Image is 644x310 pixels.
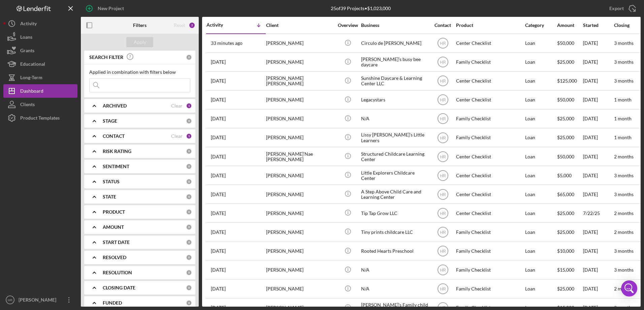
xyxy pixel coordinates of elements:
div: Loan [525,148,556,165]
div: $25,000 [557,280,582,298]
div: 0 [186,254,192,260]
div: 2 [189,22,195,29]
div: Reset [174,23,185,28]
time: 2025-08-05 18:55 [211,154,226,159]
div: 25 of 39 Projects • $1,023,000 [331,6,391,11]
div: $25,000 [557,223,582,241]
div: Loans [20,30,32,45]
div: 0 [186,224,192,230]
div: 7/22/25 [583,204,613,222]
div: [PERSON_NAME] [266,223,333,241]
div: A Step Above Child Care and Learning Center [361,185,428,203]
div: Category [525,23,556,28]
text: HR [440,98,446,102]
a: Dashboard [3,84,77,98]
button: Loans [3,30,77,44]
div: Loan [525,110,556,128]
div: [PERSON_NAME] [266,261,333,279]
a: Grants [3,44,77,57]
div: [DATE] [583,223,613,241]
button: HR[PERSON_NAME] [3,293,77,307]
time: 3 months [614,248,634,254]
div: [DATE] [583,34,613,52]
button: Apply [126,37,153,47]
div: Dashboard [20,84,43,99]
button: Activity [3,17,77,30]
div: Family Checklist [456,242,523,260]
time: 3 months [614,267,634,273]
div: Product Templates [20,111,60,126]
div: [DATE] [583,261,613,279]
text: HR [440,230,446,235]
div: Contact [430,23,455,28]
div: [PERSON_NAME] [266,280,333,298]
div: Center Checklist [456,204,523,222]
div: 0 [186,239,192,245]
button: Long-Term [3,71,77,84]
b: SENTIMENT [103,164,129,169]
div: N/A [361,280,428,298]
button: Export [603,2,641,15]
div: [DATE] [583,242,613,260]
b: PRODUCT [103,209,125,215]
div: 0 [186,118,192,124]
b: STATUS [103,179,120,184]
div: Center Checklist [456,166,523,184]
div: 0 [186,300,192,306]
b: AMOUNT [103,224,124,230]
time: 2025-08-04 21:29 [211,192,226,197]
time: 2025-08-11 16:03 [211,40,243,46]
b: RESOLVED [103,255,126,260]
text: HR [440,79,446,84]
div: Loan [525,185,556,203]
b: SEARCH FILTER [89,55,123,60]
div: Loan [525,204,556,222]
div: Export [609,2,624,15]
time: 3 months [614,59,634,65]
time: 2025-08-07 01:57 [211,116,226,121]
div: 0 [186,209,192,215]
div: Family Checklist [456,280,523,298]
div: [PERSON_NAME] [266,242,333,260]
div: Sunshine Daycare & Learning Center LLC [361,72,428,90]
div: $50,000 [557,34,582,52]
div: Rooted Hearts Preschool [361,242,428,260]
div: Long-Term [20,71,42,86]
text: HR [440,41,446,46]
time: 2025-07-31 21:52 [211,267,226,273]
div: [DATE] [583,129,613,147]
text: HR [440,211,446,216]
div: [DATE] [583,91,613,109]
div: N/A [361,110,428,128]
div: $125,000 [557,72,582,90]
div: [DATE] [583,185,613,203]
time: 1 month [614,97,632,102]
div: Educational [20,57,45,72]
div: Family Checklist [456,223,523,241]
div: Applied in combination with filters below [89,69,190,75]
text: HR [440,287,446,291]
text: HR [440,173,446,178]
div: Family Checklist [456,110,523,128]
div: [PERSON_NAME] [PERSON_NAME] [266,72,333,90]
button: Product Templates [3,111,77,125]
div: 0 [186,285,192,291]
time: 2025-08-05 17:06 [211,173,226,178]
time: 2025-08-08 15:42 [211,78,226,84]
b: Filters [133,23,147,28]
div: [PERSON_NAME] [266,110,333,128]
div: Loan [525,91,556,109]
time: 1 month [614,134,632,140]
time: 2 months [614,154,634,159]
time: 2 months [614,286,634,291]
b: RISK RATING [103,149,131,154]
div: $5,000 [557,166,582,184]
time: 3 months [614,78,634,84]
div: 1 [186,133,192,139]
text: HR [440,268,446,273]
div: Loan [525,223,556,241]
text: HR [440,117,446,121]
